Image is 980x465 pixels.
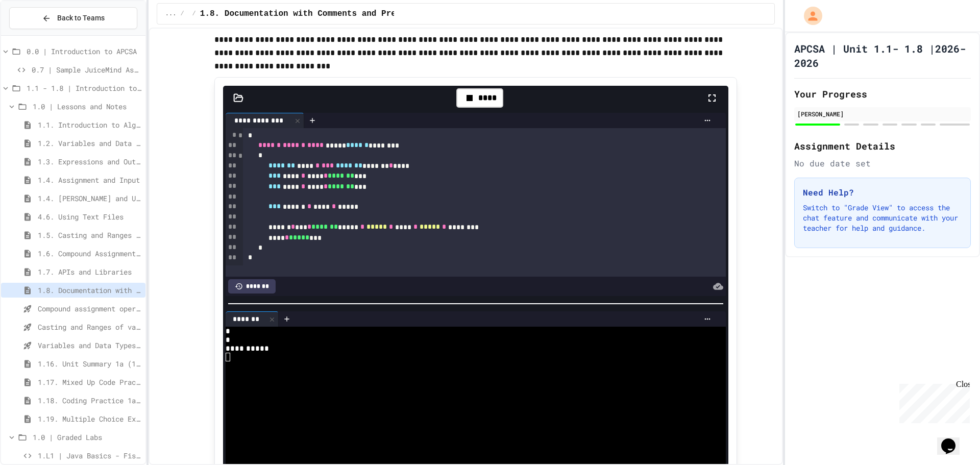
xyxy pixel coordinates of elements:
span: 0.0 | Introduction to APCSA [27,46,141,57]
span: 1.0 | Graded Labs [33,432,141,443]
span: 1.4. [PERSON_NAME] and User Input [38,193,141,204]
span: 1.3. Expressions and Output [New] [38,156,141,167]
span: Back to Teams [57,13,105,23]
span: 1.16. Unit Summary 1a (1.1-1.6) [38,358,141,369]
span: Variables and Data Types - Quiz [38,340,141,351]
span: 1.8. Documentation with Comments and Preconditions [200,8,445,20]
span: / [192,10,196,18]
div: My Account [793,4,825,28]
div: Chat with us now!Close [4,4,70,65]
span: 1.7. APIs and Libraries [38,266,141,277]
span: Compound assignment operators - Quiz [38,303,141,314]
h2: Assignment Details [794,139,971,153]
h1: APCSA | Unit 1.1- 1.8 |2026-2026 [794,41,971,70]
button: Back to Teams [9,7,137,29]
span: 1.2. Variables and Data Types [38,138,141,149]
span: 4.6. Using Text Files [38,211,141,222]
span: 1.8. Documentation with Comments and Preconditions [38,285,141,296]
iframe: chat widget [937,424,970,455]
span: 1.4. Assignment and Input [38,175,141,185]
span: 1.0 | Lessons and Notes [33,101,141,112]
span: 1.L1 | Java Basics - Fish Lab [38,450,141,461]
span: 1.5. Casting and Ranges of Values [38,230,141,240]
span: 1.1 - 1.8 | Introduction to Java [27,83,141,93]
div: [PERSON_NAME] [797,109,968,118]
span: 1.18. Coding Practice 1a (1.1-1.6) [38,395,141,406]
span: / [180,10,184,18]
span: 1.6. Compound Assignment Operators [38,248,141,259]
h2: Your Progress [794,87,971,101]
iframe: chat widget [895,380,970,423]
h3: Need Help? [803,186,962,199]
span: 1.17. Mixed Up Code Practice 1.1-1.6 [38,377,141,387]
span: ... [165,10,177,18]
span: Casting and Ranges of variables - Quiz [38,322,141,332]
span: 1.19. Multiple Choice Exercises for Unit 1a (1.1-1.6) [38,413,141,424]
span: 0.7 | Sample JuiceMind Assignment - [GEOGRAPHIC_DATA] [32,64,141,75]
span: 1.1. Introduction to Algorithms, Programming, and Compilers [38,119,141,130]
div: No due date set [794,157,971,169]
p: Switch to "Grade View" to access the chat feature and communicate with your teacher for help and ... [803,203,962,233]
